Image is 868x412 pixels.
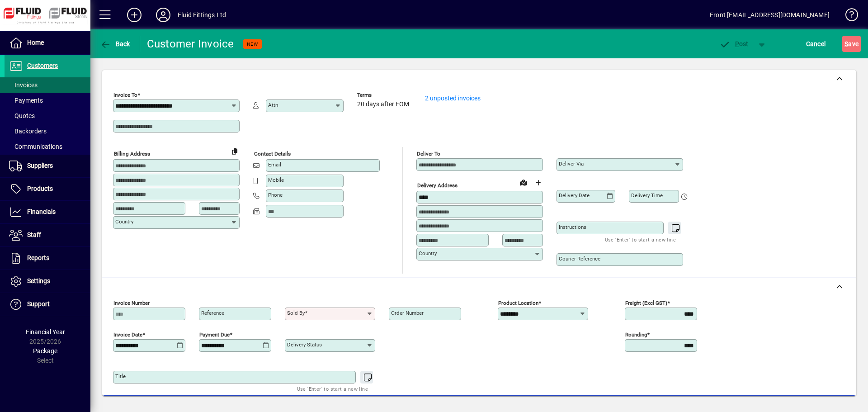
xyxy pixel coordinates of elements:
span: Cancel [806,37,826,51]
a: Backorders [5,123,90,139]
mat-label: Phone [268,192,283,198]
mat-label: Deliver via [559,161,584,167]
span: Package [33,347,57,355]
mat-label: Invoice To [113,92,137,98]
span: Staff [27,231,41,238]
a: 2 unposted invoices [425,95,481,102]
a: View on map [516,175,531,189]
mat-label: Product location [498,300,538,306]
span: Backorders [9,128,47,135]
mat-label: Country [115,218,133,225]
mat-label: Delivery status [287,341,322,348]
div: Fluid Fittings Ltd [178,8,226,22]
div: Customer Invoice [147,37,234,51]
a: Communications [5,139,90,154]
a: Products [5,178,90,200]
span: Quotes [9,112,35,119]
mat-label: Country [419,250,437,256]
a: Invoices [5,77,90,93]
a: Staff [5,224,90,246]
mat-label: Sold by [287,310,305,316]
button: Add [120,7,149,23]
span: Products [27,185,53,192]
span: Customers [27,62,58,69]
mat-label: Deliver To [417,151,440,157]
span: P [735,40,739,47]
span: Financial Year [26,328,65,336]
a: Support [5,293,90,316]
span: Settings [27,277,50,284]
span: S [844,40,848,47]
span: Home [27,39,44,46]
button: Back [98,36,132,52]
mat-label: Email [268,161,281,168]
span: Back [100,40,130,47]
span: Suppliers [27,162,53,169]
a: Home [5,32,90,54]
mat-label: Reference [201,310,224,316]
button: Post [715,36,753,52]
mat-label: Title [115,373,126,379]
a: Suppliers [5,155,90,177]
span: Reports [27,254,49,261]
mat-label: Delivery date [559,192,590,199]
button: Choose address [531,175,545,190]
app-page-header-button: Back [90,36,140,52]
span: Financials [27,208,56,215]
mat-label: Freight (excl GST) [625,300,667,306]
span: NEW [247,41,258,47]
mat-label: Instructions [559,224,586,230]
span: 20 days after EOM [357,101,409,108]
a: Quotes [5,108,90,123]
span: Payments [9,97,43,104]
mat-label: Mobile [268,177,284,183]
mat-label: Delivery time [631,192,663,199]
a: Settings [5,270,90,293]
div: Front [EMAIL_ADDRESS][DOMAIN_NAME] [710,8,830,22]
mat-label: Attn [268,102,278,108]
a: Financials [5,201,90,223]
button: Save [842,36,861,52]
span: ost [719,40,749,47]
a: Knowledge Base [839,2,857,31]
span: Terms [357,92,411,98]
mat-label: Invoice date [113,331,142,338]
span: Invoices [9,81,38,89]
mat-label: Rounding [625,331,647,338]
button: Cancel [804,36,828,52]
span: ave [844,37,859,51]
a: Reports [5,247,90,270]
mat-label: Invoice number [113,300,150,306]
mat-label: Courier Reference [559,256,600,262]
span: Communications [9,143,62,150]
button: Copy to Delivery address [227,144,242,158]
mat-hint: Use 'Enter' to start a new line [605,234,676,245]
mat-label: Order number [391,310,424,316]
mat-hint: Use 'Enter' to start a new line [297,384,368,394]
button: Profile [149,7,178,23]
a: Payments [5,93,90,108]
span: Support [27,300,50,308]
mat-label: Payment due [199,331,230,338]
